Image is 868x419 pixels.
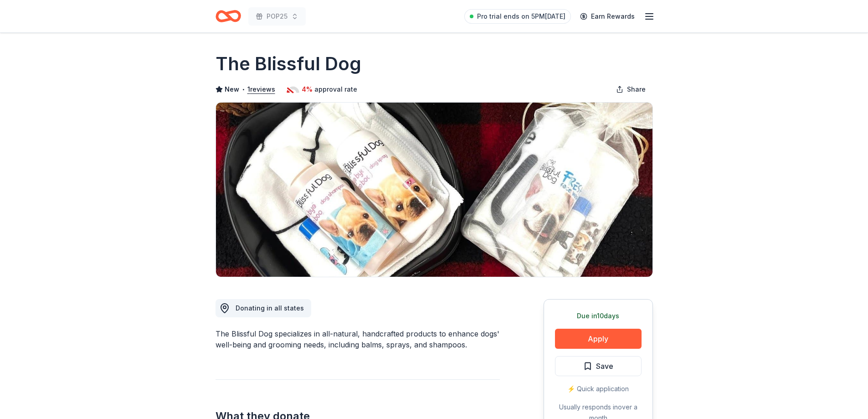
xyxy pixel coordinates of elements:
[555,310,642,321] div: Due in 10 days
[555,356,642,376] button: Save
[241,86,245,93] span: •
[267,11,288,22] span: POP25
[555,383,642,394] div: ⚡️ Quick application
[627,84,646,95] span: Share
[596,360,613,372] span: Save
[225,84,239,95] span: New
[609,80,653,98] button: Share
[555,329,642,349] button: Apply
[314,84,357,95] span: approval rate
[236,304,304,312] span: Donating in all states
[464,9,571,24] a: Pro trial ends on 5PM[DATE]
[216,5,241,27] a: Home
[477,11,565,22] span: Pro trial ends on 5PM[DATE]
[247,84,275,95] button: 1reviews
[302,84,313,95] span: 4%
[216,328,500,350] div: The Blissful Dog specializes in all-natural, handcrafted products to enhance dogs' well-being and...
[575,8,640,25] a: Earn Rewards
[216,103,652,277] img: Image for The Blissful Dog
[248,7,306,26] button: POP25
[216,51,361,77] h1: The Blissful Dog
